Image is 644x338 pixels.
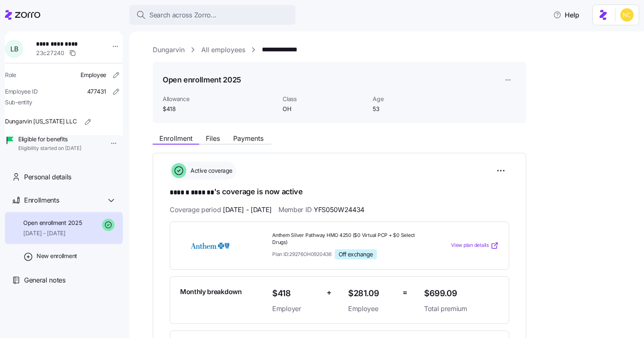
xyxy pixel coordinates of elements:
[620,8,634,22] img: e03b911e832a6112bf72643c5874f8d8
[424,287,499,300] span: $699.09
[163,75,241,85] h1: Open enrollment 2025
[159,135,193,142] span: Enrollment
[87,87,106,96] span: 477431
[24,172,71,182] span: Personal details
[180,287,242,297] span: Monthly breakdown
[451,241,489,249] span: View plan details
[188,167,232,175] span: Active coverage
[80,71,106,79] span: Employee
[206,135,220,142] span: Files
[163,105,276,113] span: $418
[272,287,320,300] span: $418
[36,49,64,57] span: 23c27240
[327,287,332,299] span: +
[348,304,396,314] span: Employee
[170,186,509,198] h1: 's coverage is now active
[314,205,364,215] span: YFS050W24434
[451,241,499,250] a: View plan details
[5,71,16,79] span: Role
[201,45,245,55] a: All employees
[402,287,407,299] span: =
[163,95,276,103] span: Allowance
[23,219,82,227] span: Open enrollment 2025
[129,5,295,25] button: Search across Zorro...
[283,95,366,103] span: Class
[348,287,396,300] span: $281.09
[223,205,272,215] span: [DATE] - [DATE]
[149,10,217,20] span: Search across Zorro...
[10,46,18,52] span: L B
[283,105,366,113] span: OH
[339,251,373,258] span: Off exchange
[180,236,240,255] img: Anthem
[5,98,32,106] span: Sub-entity
[272,304,320,314] span: Employer
[278,205,364,215] span: Member ID
[18,135,81,143] span: Eligible for benefits
[233,135,263,142] span: Payments
[5,87,38,96] span: Employee ID
[170,205,272,215] span: Coverage period
[24,195,59,205] span: Enrollments
[153,45,185,55] a: Dungarvin
[373,95,456,103] span: Age
[37,252,77,260] span: New enrollment
[18,145,81,152] span: Eligibility started on [DATE]
[5,117,76,126] span: Dungarvin [US_STATE] LLC
[373,105,456,113] span: 53
[23,229,82,237] span: [DATE] - [DATE]
[546,7,586,23] button: Help
[272,232,417,246] span: Anthem Silver Pathway HMO 4250 ($0 Virtual PCP + $0 Select Drugs)
[24,275,66,285] span: General notes
[272,251,332,258] span: Plan ID: 29276OH0920436
[424,304,499,314] span: Total premium
[553,10,579,20] span: Help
